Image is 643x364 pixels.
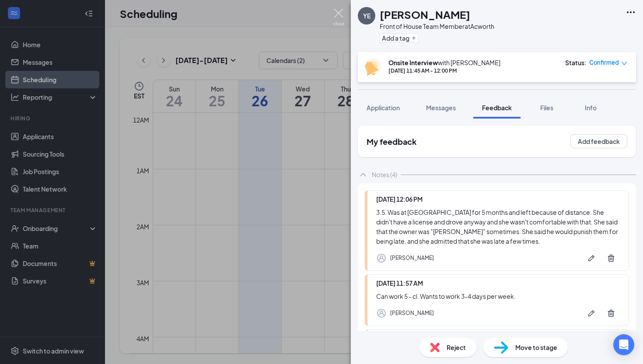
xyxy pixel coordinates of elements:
h2: My feedback [367,136,416,147]
button: Trash [602,304,620,322]
span: down [621,60,627,66]
b: Onsite Interview [388,59,438,66]
button: Pen [583,249,600,267]
svg: Trash [607,254,615,262]
div: with [PERSON_NAME] [388,58,500,67]
div: [PERSON_NAME] [390,254,434,262]
svg: ChevronUp [358,169,368,180]
svg: Pen [587,309,596,318]
div: Notes (4) [372,170,397,179]
span: [DATE] 12:06 PM [376,195,423,203]
div: [PERSON_NAME] [390,309,434,318]
div: Status : [565,58,587,67]
span: Info [585,104,597,112]
button: Pen [583,304,600,322]
button: PlusAdd a tag [380,33,419,42]
span: Reject [447,343,466,352]
h1: [PERSON_NAME] [380,7,470,22]
span: [DATE] 11:57 AM [376,279,423,287]
button: Add feedback [570,134,627,148]
div: YE [363,11,370,20]
svg: Pen [587,254,596,262]
svg: Plus [411,35,416,41]
div: Open Intercom Messenger [613,334,634,355]
span: Application [367,104,400,112]
svg: Ellipses [626,7,636,17]
div: 3.5. Was at [GEOGRAPHIC_DATA] for 5 months and left because of distance. She didn't have a licens... [376,207,620,246]
span: Feedback [482,104,512,112]
div: [DATE] 11:45 AM - 12:00 PM [388,67,500,74]
svg: Trash [607,309,615,318]
span: Messages [426,104,456,112]
span: Files [540,104,553,112]
button: Trash [602,249,620,267]
svg: Profile [376,308,387,318]
span: Confirmed [589,58,619,67]
svg: Profile [376,253,387,263]
span: Move to stage [515,343,557,352]
div: Can work 5 - cl. Wants to work 3-4 days per week. [376,291,620,301]
div: Front of House Team Member at Acworth [380,22,494,31]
